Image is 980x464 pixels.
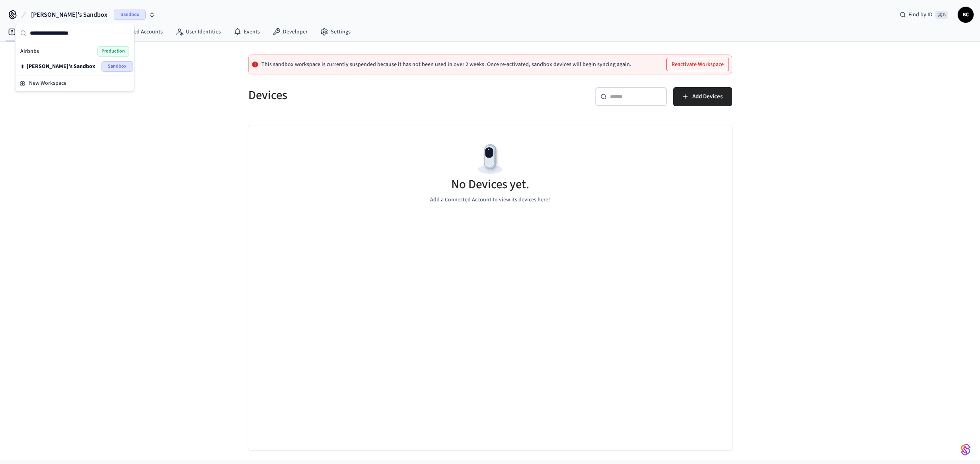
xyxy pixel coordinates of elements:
button: New Workspace [16,77,133,90]
span: [PERSON_NAME]'s Sandbox [27,62,95,70]
span: Sandbox [101,61,133,72]
div: Suggestions [16,42,134,76]
h5: Devices [248,87,485,103]
span: Sandbox [114,10,146,20]
a: Events [227,25,266,39]
span: BC [959,8,973,22]
span: ⌘ K [935,11,948,19]
img: SeamLogoGradient.69752ec5.svg [961,443,970,456]
span: Find by ID [908,11,933,19]
a: User Identities [169,25,227,39]
div: Find by ID⌘ K [893,8,955,22]
span: Production [97,46,129,57]
a: Developer [266,25,314,39]
span: [PERSON_NAME]'s Sandbox [31,10,107,19]
p: This sandbox workspace is currently suspended because it has not been used in over 2 weeks. Once ... [261,61,631,68]
button: BC [958,7,974,23]
img: Devices Empty State [472,141,508,177]
button: Reactivate Workspace [667,58,729,71]
span: Add Devices [692,92,723,102]
span: Airbnbs [20,47,39,55]
a: Settings [314,25,357,39]
button: Add Devices [673,87,732,106]
h5: No Devices yet. [451,176,529,193]
p: Add a Connected Account to view its devices here! [430,196,550,204]
span: New Workspace [29,79,66,88]
a: Devices [2,25,43,39]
